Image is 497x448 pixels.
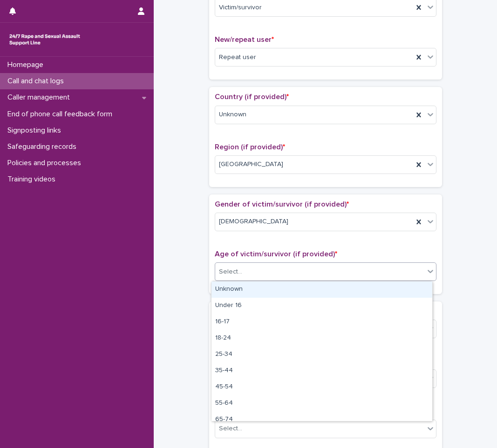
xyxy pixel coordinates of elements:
div: 65-74 [211,412,432,428]
span: Unknown [219,110,246,120]
div: Select... [219,424,242,434]
div: Unknown [211,281,432,298]
span: Victim/survivor [219,3,262,13]
p: Training videos [4,175,63,184]
div: 18-24 [211,330,432,347]
div: 35-44 [211,363,432,379]
span: Age of victim/survivor (if provided) [215,250,337,258]
div: 25-34 [211,347,432,363]
p: Safeguarding records [4,142,84,151]
p: Policies and processes [4,159,89,167]
p: End of phone call feedback form [4,110,120,119]
div: Select... [219,267,242,277]
span: Repeat user [219,53,256,62]
img: rhQMoQhaT3yELyF149Cw [7,30,82,49]
span: Gender of victim/survivor (if provided) [215,201,349,208]
div: 16-17 [211,314,432,330]
span: Region (if provided) [215,143,285,151]
span: Country (if provided) [215,93,289,100]
p: Homepage [4,60,51,69]
p: Signposting links [4,126,68,135]
span: [GEOGRAPHIC_DATA] [219,160,283,169]
div: 55-64 [211,395,432,412]
div: Under 16 [211,298,432,314]
div: 45-54 [211,379,432,395]
span: [DEMOGRAPHIC_DATA] [219,217,288,227]
span: New/repeat user [215,36,274,43]
p: Call and chat logs [4,77,71,86]
p: Caller management [4,93,77,102]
